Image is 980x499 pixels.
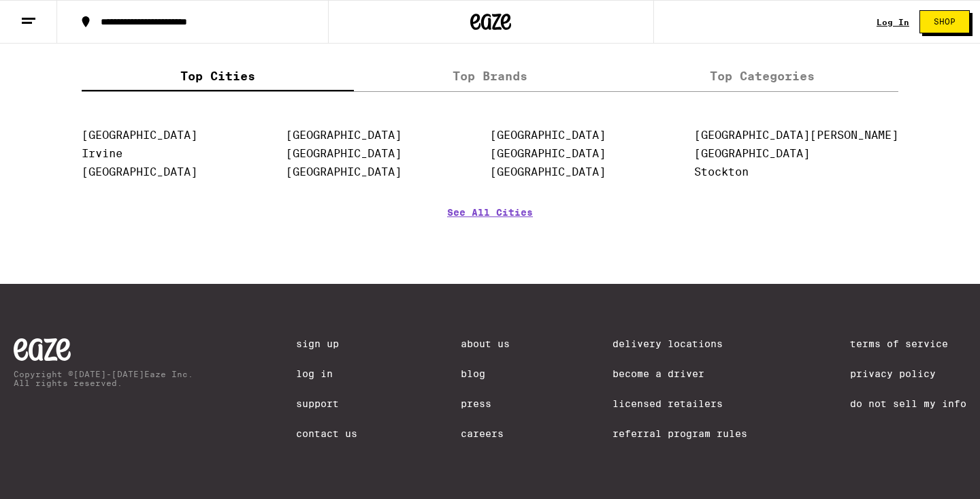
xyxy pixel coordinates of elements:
a: Referral Program Rules [612,428,747,439]
a: Careers [461,428,510,439]
a: See All Cities [447,207,533,257]
a: [GEOGRAPHIC_DATA] [694,147,810,160]
a: Licensed Retailers [612,398,747,409]
a: Press [461,398,510,409]
a: About Us [461,338,510,349]
a: Irvine [82,147,122,160]
p: Copyright © [DATE]-[DATE] Eaze Inc. All rights reserved. [14,370,193,387]
a: Log In [296,368,357,379]
a: [GEOGRAPHIC_DATA] [490,165,606,178]
a: Privacy Policy [850,368,966,379]
label: Top Cities [82,62,354,91]
div: tabs [82,62,898,92]
a: [GEOGRAPHIC_DATA] [490,129,606,142]
a: Contact Us [296,428,357,439]
a: [GEOGRAPHIC_DATA] [82,165,197,178]
a: [GEOGRAPHIC_DATA] [286,129,402,142]
a: [GEOGRAPHIC_DATA] [82,129,197,142]
label: Top Brands [354,62,626,91]
a: Stockton [694,165,749,178]
a: Blog [461,368,510,379]
a: Sign Up [296,338,357,349]
div: Log In [877,18,909,27]
a: [GEOGRAPHIC_DATA][PERSON_NAME] [694,129,898,142]
label: Top Categories [626,62,898,91]
a: Support [296,398,357,409]
a: Delivery Locations [612,338,747,349]
a: [GEOGRAPHIC_DATA] [286,147,402,160]
a: [GEOGRAPHIC_DATA] [286,165,402,178]
span: Shop [934,18,955,26]
button: Shop [919,10,970,33]
a: Terms of Service [850,338,966,349]
a: [GEOGRAPHIC_DATA] [490,147,606,160]
a: Do Not Sell My Info [850,398,966,409]
a: Become a Driver [612,368,747,379]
